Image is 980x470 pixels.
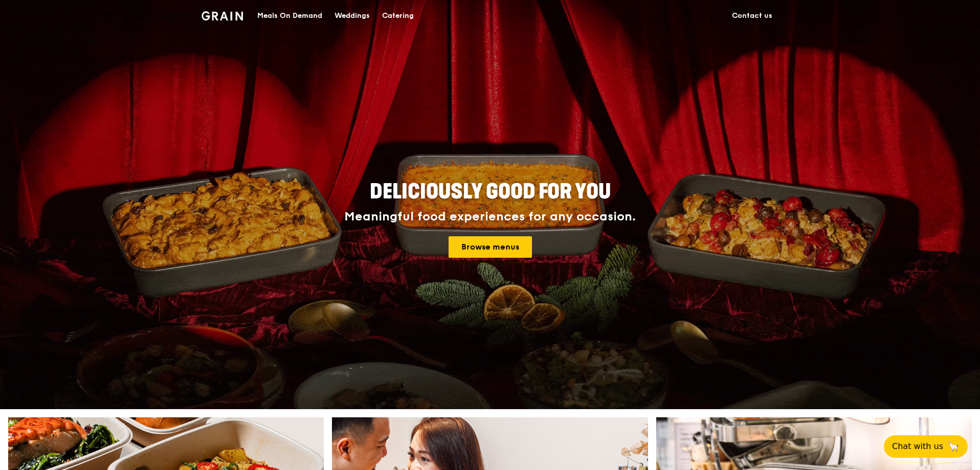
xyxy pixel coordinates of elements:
div: Meaningful food experiences for any occasion. [306,210,674,224]
span: Chat with us [892,440,943,453]
button: Chat with us🦙 [884,435,968,458]
div: Weddings [335,1,370,31]
a: Browse menus [449,236,532,258]
span: 🦙 [947,440,960,453]
div: Meals On Demand [257,1,322,31]
a: Catering [376,1,420,31]
span: Deliciously good for you [370,180,611,204]
div: Catering [382,1,414,31]
img: Grain [202,11,243,20]
a: Contact us [726,1,778,31]
a: Weddings [328,1,376,31]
